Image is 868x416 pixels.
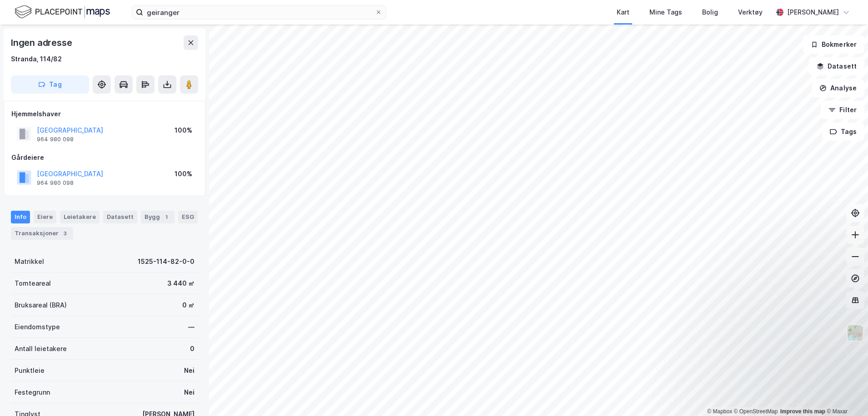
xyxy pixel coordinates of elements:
div: 1 [162,213,171,222]
div: Bolig [702,7,718,18]
button: Tags [822,123,864,141]
div: 1525-114-82-0-0 [138,256,195,267]
button: Datasett [809,57,864,75]
div: 964 980 098 [37,179,74,187]
a: Improve this map [780,408,825,415]
div: Bruksareal (BRA) [15,300,67,311]
img: Z [847,324,864,342]
div: 0 [190,343,195,354]
a: Mapbox [707,408,732,415]
div: Antall leietakere [15,343,67,354]
button: Analyse [812,79,864,97]
a: OpenStreetMap [734,408,778,415]
div: 3 440 ㎡ [167,278,195,289]
div: 100% [175,125,192,136]
div: Eiendomstype [15,322,60,332]
div: Hjemmelshaver [11,109,198,119]
button: Bokmerker [803,35,864,54]
div: Matrikkel [15,256,44,267]
button: Tag [11,75,89,94]
div: Kart [617,7,629,18]
div: 0 ㎡ [182,300,195,311]
div: Festegrunn [15,387,50,398]
img: logo.f888ab2527a4732fd821a326f86c7f29.svg [15,4,110,20]
div: 3 [60,229,70,238]
div: Transaksjoner [11,227,73,240]
div: Datasett [103,211,137,223]
div: Nei [184,387,195,398]
div: Ingen adresse [11,35,74,50]
div: Info [11,211,30,223]
div: Eiere [34,211,56,223]
div: [PERSON_NAME] [787,7,839,18]
div: Leietakere [60,211,100,223]
input: Søk på adresse, matrikkel, gårdeiere, leietakere eller personer [143,5,375,19]
div: 100% [175,168,192,179]
div: Nei [184,365,195,376]
div: ESG [178,211,198,223]
div: Mine Tags [649,7,682,18]
div: — [188,322,195,332]
button: Filter [821,101,864,119]
div: Verktøy [738,7,763,18]
div: Bygg [141,211,175,223]
div: Tomteareal [15,278,51,289]
div: 964 980 098 [37,136,74,143]
div: Punktleie [15,365,45,376]
div: Gårdeiere [11,152,198,163]
div: Stranda, 114/82 [11,54,62,64]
